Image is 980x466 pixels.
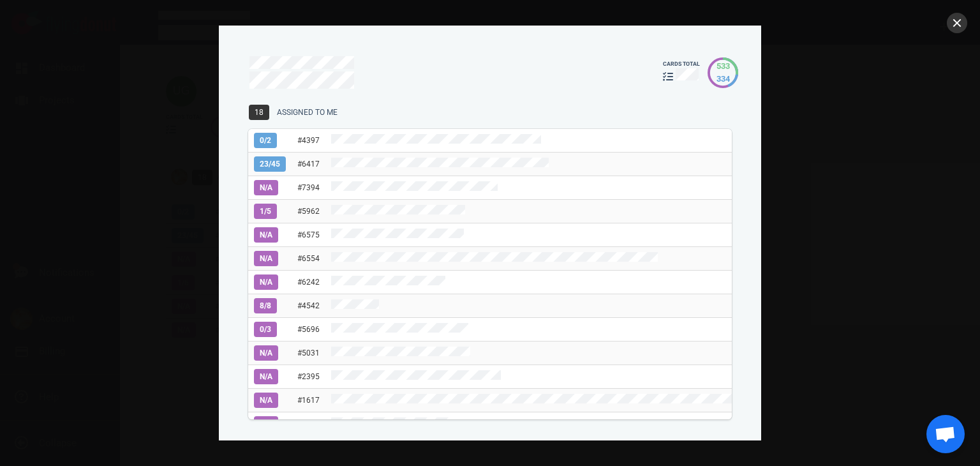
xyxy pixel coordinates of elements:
[297,183,320,192] a: #7394
[254,180,278,195] span: N/A
[297,349,320,357] a: #5031
[254,298,277,313] span: 8 / 8
[254,133,277,148] span: 0 / 2
[254,251,278,266] span: N/A
[926,415,965,453] div: Ανοιχτή συνομιλία
[254,322,277,337] span: 0 / 3
[254,369,278,384] span: N/A
[249,105,269,120] span: 18
[254,156,286,172] span: 23 / 45
[297,278,320,287] a: #6242
[663,60,700,68] div: cards total
[254,345,278,361] span: N/A
[297,396,320,405] a: #1617
[297,325,320,334] a: #5696
[277,107,754,118] div: Assigned To Me
[297,301,320,310] a: #4542
[297,254,320,263] a: #6554
[716,60,730,72] div: 533
[297,372,320,381] a: #2395
[947,13,967,33] button: close
[297,136,320,145] a: #4397
[254,393,278,408] span: N/A
[297,230,320,239] a: #6575
[254,227,278,243] span: N/A
[297,160,320,169] a: #6417
[254,204,277,219] span: 1 / 5
[254,274,278,290] span: N/A
[297,207,320,216] a: #5962
[716,73,730,85] div: 334
[254,416,278,432] span: N/A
